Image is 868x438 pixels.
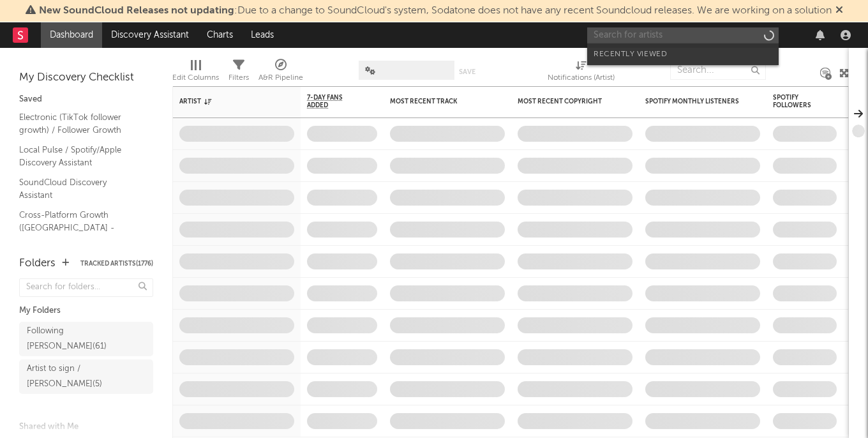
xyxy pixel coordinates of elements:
[548,70,615,86] div: Notifications (Artist)
[518,98,613,105] div: Most Recent Copyright
[19,419,153,435] div: Shared with Me
[773,94,818,109] div: Spotify Followers
[835,6,843,16] span: Dismiss
[19,92,153,107] div: Saved
[670,61,766,80] input: Search...
[39,6,832,16] span: : Due to a change to SoundCloud's system, Sodatone does not have any recent Soundcloud releases. ...
[19,359,153,394] a: Artist to sign / [PERSON_NAME](5)
[594,47,772,62] div: Recently Viewed
[19,256,56,271] div: Folders
[39,6,234,16] span: New SoundCloud Releases not updating
[19,176,140,202] a: SoundCloud Discovery Assistant
[198,22,242,48] a: Charts
[19,70,153,86] div: My Discovery Checklist
[307,94,358,109] span: 7-Day Fans Added
[228,54,249,91] div: Filters
[19,208,140,247] a: Cross-Platform Growth ([GEOGRAPHIC_DATA] - Electronic) / Follower Growth
[172,54,219,91] div: Edit Columns
[179,98,275,105] div: Artist
[258,70,303,86] div: A&R Pipeline
[80,261,153,267] button: Tracked Artists(1776)
[102,22,198,48] a: Discovery Assistant
[27,361,117,392] div: Artist to sign / [PERSON_NAME] ( 5 )
[390,98,486,105] div: Most Recent Track
[645,98,741,105] div: Spotify Monthly Listeners
[242,22,283,48] a: Leads
[548,54,615,91] div: Notifications (Artist)
[19,278,153,297] input: Search for folders...
[19,110,140,137] a: Electronic (TikTok follower growth) / Follower Growth
[459,68,475,75] button: Save
[27,324,117,354] div: Following [PERSON_NAME] ( 61 )
[228,70,249,86] div: Filters
[19,322,153,356] a: Following [PERSON_NAME](61)
[19,303,153,319] div: My Folders
[19,143,140,169] a: Local Pulse / Spotify/Apple Discovery Assistant
[172,70,219,86] div: Edit Columns
[41,22,102,48] a: Dashboard
[258,54,303,91] div: A&R Pipeline
[587,27,779,43] input: Search for artists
